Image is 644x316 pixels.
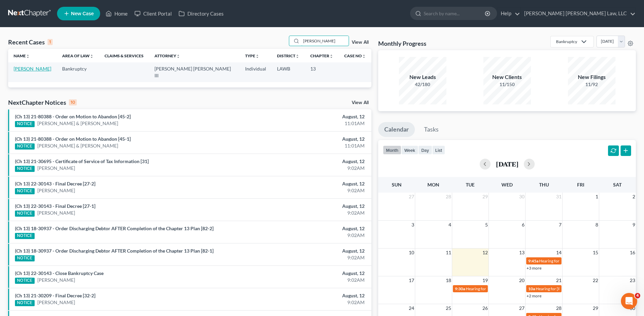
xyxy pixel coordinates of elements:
span: 1 [595,193,599,201]
a: View All [352,40,369,45]
span: 9 [632,221,636,229]
div: NOTICE [15,300,35,306]
div: August, 12 [253,292,365,299]
a: Tasks [418,122,445,137]
div: NOTICE [15,211,35,217]
div: New Clients [483,73,531,81]
span: 14 [555,249,562,257]
a: +3 more [527,265,541,271]
span: Thu [539,182,549,187]
a: (Ch 13) 22-30143 - Final Decree [27-2] [15,181,95,186]
i: unfold_more [26,54,30,58]
button: month [383,145,401,155]
span: 4 [448,221,452,229]
h3: Monthly Progress [378,39,426,47]
span: Sun [392,182,402,187]
a: (Ch 13) 22-30143 - Close Bankruptcy Case [15,270,104,276]
a: (Ch 13) 22-30143 - Final Decree [27-1] [15,203,95,209]
span: Tue [466,182,475,187]
span: 18 [445,276,452,284]
a: Home [102,7,131,20]
a: (Ch 13) 21-30209 - Final Decree [32-2] [15,293,95,298]
div: August, 12 [253,136,365,142]
span: 10a [528,286,535,291]
a: (Ch 13) 21-30695 - Certificate of Service of Tax Information [31] [15,158,149,164]
div: NOTICE [15,278,35,284]
td: [PERSON_NAME] [PERSON_NAME] III [149,62,240,82]
span: 4 [635,293,640,298]
span: 26 [482,304,489,312]
span: 30 [518,193,525,201]
div: 11/150 [483,81,531,88]
a: [PERSON_NAME] [37,187,75,194]
button: day [418,145,432,155]
span: 20 [518,276,525,284]
span: 8 [595,221,599,229]
span: Fri [577,182,584,187]
i: unfold_more [329,54,333,58]
a: View All [352,100,369,105]
i: unfold_more [255,54,259,58]
a: Nameunfold_more [14,53,30,58]
div: August, 12 [253,248,365,254]
a: +2 more [527,293,541,298]
div: NOTICE [15,121,35,127]
span: 6 [521,221,525,229]
a: [PERSON_NAME] [37,165,75,172]
div: 9:02AM [253,187,365,194]
div: 11/92 [568,81,615,88]
a: Area of Lawunfold_more [62,53,94,58]
button: list [432,145,445,155]
div: 9:02AM [253,277,365,283]
a: Attorneyunfold_more [154,53,180,58]
span: Hearing for [PERSON_NAME] & [PERSON_NAME] [536,286,625,291]
a: [PERSON_NAME] & [PERSON_NAME] [37,142,118,149]
a: Chapterunfold_more [310,53,333,58]
div: 9:02AM [253,299,365,306]
a: [PERSON_NAME] & [PERSON_NAME] [37,120,118,127]
span: 15 [592,249,599,257]
div: New Filings [568,73,615,81]
span: 2 [632,193,636,201]
input: Search by name... [424,7,486,20]
span: 5 [484,221,489,229]
div: 9:02AM [253,232,365,239]
span: 31 [555,193,562,201]
a: [PERSON_NAME] [37,277,75,283]
i: unfold_more [90,54,94,58]
td: Individual [240,62,272,82]
a: Client Portal [131,7,175,20]
div: NOTICE [15,233,35,239]
a: Districtunfold_more [277,53,299,58]
div: August, 12 [253,203,365,210]
span: 17 [408,276,415,284]
div: NextChapter Notices [8,98,77,106]
a: (Ch 13) 21-80388 - Order on Motion to Abandon [45-1] [15,136,131,142]
span: 25 [445,304,452,312]
i: unfold_more [295,54,299,58]
span: 3 [411,221,415,229]
iframe: Intercom live chat [621,293,637,309]
span: 19 [482,276,489,284]
span: 29 [482,193,489,201]
div: 9:02AM [253,165,365,172]
span: Mon [427,182,439,187]
div: 9:02AM [253,254,365,261]
div: 11:01AM [253,142,365,149]
div: 11:01AM [253,120,365,127]
div: 42/180 [399,81,446,88]
span: Wed [501,182,513,187]
span: 9:30a [455,286,465,291]
a: Typeunfold_more [245,53,259,58]
div: 9:02AM [253,210,365,216]
div: 1 [48,39,53,45]
div: August, 12 [253,158,365,165]
a: Calendar [378,122,415,137]
span: 28 [555,304,562,312]
div: Recent Cases [8,38,53,46]
div: New Leads [399,73,446,81]
a: (Ch 13) 18-30937 - Order Discharging Debtor AFTER Completion of the Chapter 13 Plan [82-2] [15,225,214,231]
a: [PERSON_NAME] [37,299,75,306]
div: August, 12 [253,180,365,187]
h2: [DATE] [496,160,518,167]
